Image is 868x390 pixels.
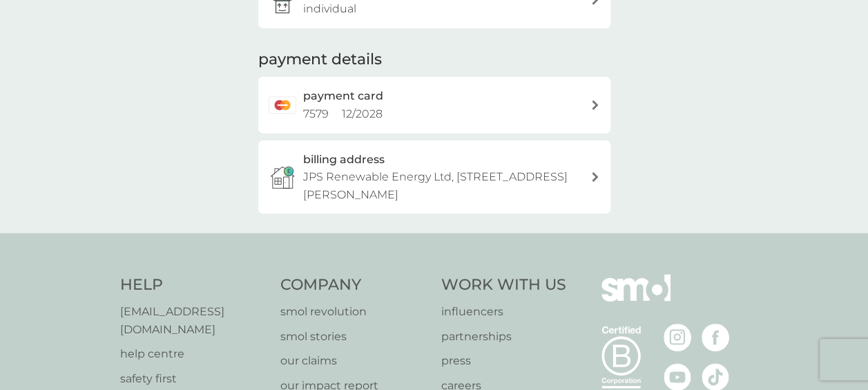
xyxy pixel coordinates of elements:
h4: Company [280,275,427,296]
a: press [441,352,566,370]
a: payment card7579 12/2028 [258,77,610,133]
a: partnerships [441,328,566,346]
h2: payment card [303,87,383,105]
h4: Help [120,275,267,296]
span: 12 / 2028 [342,107,383,120]
a: help centre [120,345,267,363]
button: billing addressJPS Renewable Energy Ltd, [STREET_ADDRESS][PERSON_NAME] [258,140,610,214]
a: our claims [280,352,427,370]
a: influencers [441,303,566,321]
a: smol stories [280,328,427,346]
h2: payment details [258,49,382,71]
h3: billing address [303,151,385,169]
img: visit the smol Facebook page [702,324,729,351]
span: 7579 [303,107,329,120]
img: visit the smol Instagram page [664,324,691,351]
a: smol revolution [280,303,427,321]
a: safety first [120,370,267,388]
p: JPS Renewable Energy Ltd, [STREET_ADDRESS][PERSON_NAME] [303,168,590,203]
img: smol [601,275,671,322]
h4: Work With Us [441,275,566,296]
a: [EMAIL_ADDRESS][DOMAIN_NAME] [120,303,267,338]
